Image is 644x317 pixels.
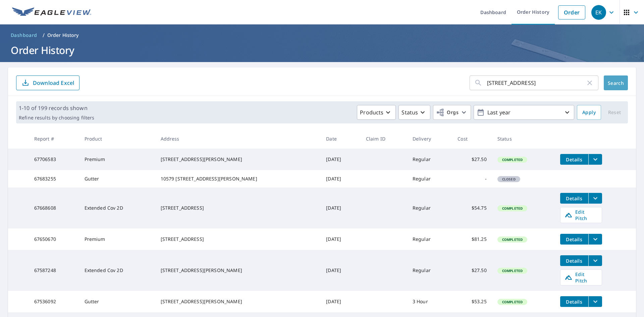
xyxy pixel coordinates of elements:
[8,30,636,41] nav: breadcrumb
[321,149,361,170] td: [DATE]
[43,31,45,39] li: /
[407,228,452,250] td: Regular
[582,108,596,117] span: Apply
[588,154,602,165] button: filesDropdownBtn-67706583
[498,157,527,162] span: Completed
[487,73,586,92] input: Address, Report #, Claim ID, etc.
[588,296,602,307] button: filesDropdownBtn-67536092
[19,115,94,121] p: Refine results by choosing filters
[564,299,584,305] span: Details
[560,234,588,245] button: detailsBtn-67650670
[79,188,155,228] td: Extended Cov 2D
[498,237,527,242] span: Completed
[360,108,383,116] p: Products
[498,206,527,211] span: Completed
[8,43,636,57] h1: Order History
[33,79,74,87] p: Download Excel
[161,298,316,305] div: [STREET_ADDRESS][PERSON_NAME]
[565,209,598,221] span: Edit Pitch
[29,129,79,149] th: Report #
[79,291,155,312] td: Gutter
[492,129,555,149] th: Status
[161,156,316,163] div: [STREET_ADDRESS][PERSON_NAME]
[564,258,584,264] span: Details
[564,195,584,202] span: Details
[485,107,563,118] p: Last year
[560,255,588,266] button: detailsBtn-67587248
[407,170,452,188] td: Regular
[361,129,407,149] th: Claim ID
[407,149,452,170] td: Regular
[564,236,584,243] span: Details
[161,236,316,243] div: [STREET_ADDRESS]
[565,271,598,284] span: Edit Pitch
[79,170,155,188] td: Gutter
[16,75,79,90] button: Download Excel
[79,228,155,250] td: Premium
[452,250,492,291] td: $27.50
[452,291,492,312] td: $53.25
[79,129,155,149] th: Product
[452,188,492,228] td: $54.75
[452,228,492,250] td: $81.25
[29,170,79,188] td: 67683255
[560,207,602,223] a: Edit Pitch
[407,188,452,228] td: Regular
[560,296,588,307] button: detailsBtn-67536092
[19,104,94,112] p: 1-10 of 199 records shown
[407,129,452,149] th: Delivery
[321,188,361,228] td: [DATE]
[474,105,574,120] button: Last year
[401,108,418,116] p: Status
[577,105,601,120] button: Apply
[29,250,79,291] td: 67587248
[47,32,79,39] p: Order History
[29,149,79,170] td: 67706583
[79,149,155,170] td: Premium
[591,5,606,20] div: EK
[79,250,155,291] td: Extended Cov 2D
[588,193,602,204] button: filesDropdownBtn-67668608
[155,129,321,149] th: Address
[498,177,520,181] span: Closed
[452,129,492,149] th: Cost
[407,291,452,312] td: 3 Hour
[357,105,396,120] button: Products
[11,32,37,39] span: Dashboard
[29,291,79,312] td: 67536092
[12,7,91,17] img: EV Logo
[321,228,361,250] td: [DATE]
[407,250,452,291] td: Regular
[29,228,79,250] td: 67650670
[560,193,588,204] button: detailsBtn-67668608
[321,291,361,312] td: [DATE]
[604,75,628,90] button: Search
[29,188,79,228] td: 67668608
[588,255,602,266] button: filesDropdownBtn-67587248
[560,154,588,165] button: detailsBtn-67706583
[560,269,602,285] a: Edit Pitch
[452,170,492,188] td: -
[321,129,361,149] th: Date
[321,170,361,188] td: [DATE]
[498,300,527,304] span: Completed
[161,267,316,274] div: [STREET_ADDRESS][PERSON_NAME]
[588,234,602,245] button: filesDropdownBtn-67650670
[398,105,430,120] button: Status
[433,105,471,120] button: Orgs
[436,108,459,117] span: Orgs
[161,175,316,182] div: 10579 [STREET_ADDRESS][PERSON_NAME]
[161,205,316,211] div: [STREET_ADDRESS]
[8,30,40,41] a: Dashboard
[321,250,361,291] td: [DATE]
[609,80,623,86] span: Search
[564,156,584,163] span: Details
[558,5,585,19] a: Order
[452,149,492,170] td: $27.50
[498,268,527,273] span: Completed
